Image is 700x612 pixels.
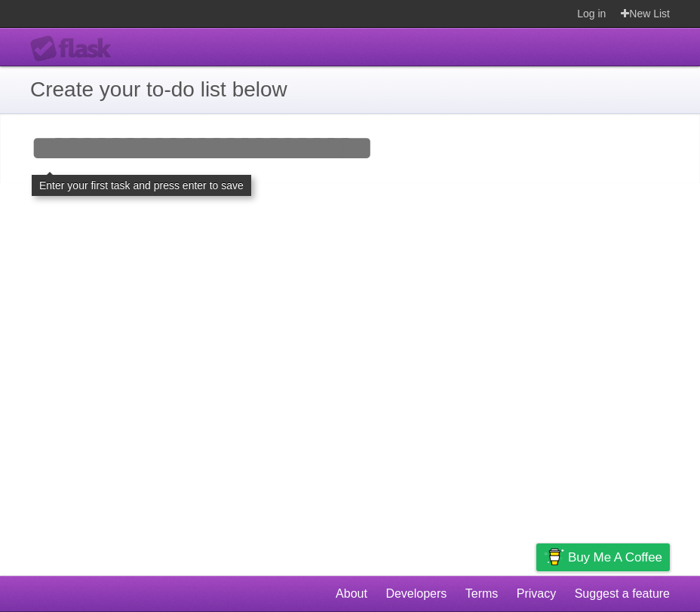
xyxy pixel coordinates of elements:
a: Terms [465,580,499,608]
a: About [336,580,367,608]
h1: Create your to-do list below [30,74,670,106]
div: Flask [30,35,121,63]
a: Buy me a coffee [536,543,670,571]
a: Developers [385,580,447,608]
img: Buy me a coffee [544,544,564,570]
span: Buy me a coffee [568,544,662,571]
a: Privacy [517,580,556,608]
a: Suggest a feature [575,580,670,608]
